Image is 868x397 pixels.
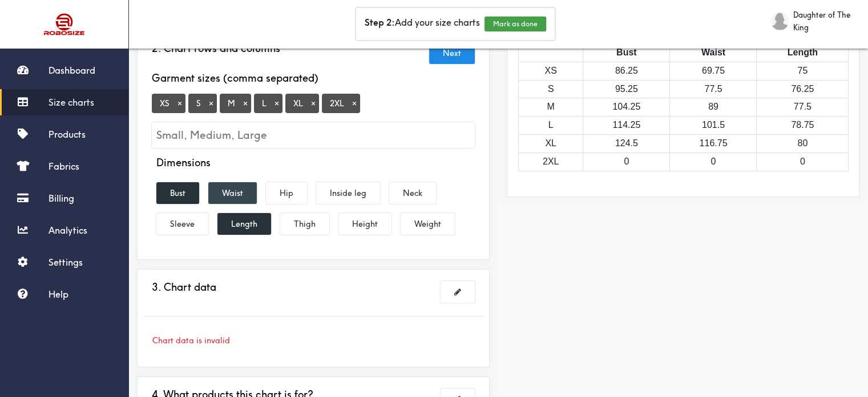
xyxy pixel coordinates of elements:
[22,9,107,40] img: Robosize
[285,94,319,113] span: XL
[519,62,583,80] td: XS
[401,213,455,235] button: Weight
[670,62,757,80] td: 69.75
[49,288,68,300] span: Help
[583,117,670,135] td: 114.25
[316,182,380,204] button: Inside leg
[152,42,280,55] h3: 2. Chart rows and columns
[670,43,757,62] th: Waist
[670,98,757,117] td: 89
[205,98,217,109] button: Tag at index 1 with value S focussed. Press backspace to remove
[280,213,329,235] button: Thigh
[271,98,282,109] button: Tag at index 3 with value L focussed. Press backspace to remove
[254,94,282,113] span: L
[519,134,583,153] td: XL
[322,94,360,113] span: 2XL
[670,117,757,135] td: 101.5
[757,62,849,80] td: 75
[152,281,216,294] h3: 3. Chart data
[156,157,211,169] h4: Dimensions
[174,98,185,109] button: Tag at index 0 with value XS focussed. Press backspace to remove
[49,161,79,172] span: Fabrics
[152,94,185,113] span: XS
[152,122,475,148] input: Small, Medium, Large
[356,8,555,40] div: Add your size charts
[519,98,583,117] td: M
[208,182,257,204] button: Waist
[217,213,271,235] button: Length
[757,134,849,153] td: 80
[670,80,757,98] td: 77.5
[49,193,74,204] span: Billing
[143,334,483,347] div: Chart data is invalid
[757,117,849,135] td: 78.75
[49,224,87,236] span: Analytics
[338,213,391,235] button: Height
[670,134,757,153] td: 116.75
[583,62,670,80] td: 86.25
[308,98,319,109] button: Tag at index 4 with value XL focussed. Press backspace to remove
[156,213,208,235] button: Sleeve
[583,134,670,153] td: 124.5
[389,182,436,204] button: Neck
[771,12,789,30] img: Daughter of The King
[485,17,546,31] button: Mark as done
[519,153,583,171] td: 2XL
[429,42,475,64] button: Next
[220,94,251,113] span: M
[365,17,395,28] b: Step 2:
[583,80,670,98] td: 95.25
[757,43,849,62] th: Length
[519,117,583,135] td: L
[49,129,86,140] span: Products
[49,97,94,108] span: Size charts
[152,72,318,85] h4: Garment sizes (comma separated)
[757,98,849,117] td: 77.5
[349,98,360,109] button: Tag at index 5 with value 2XL focussed. Press backspace to remove
[757,153,849,171] td: 0
[583,153,670,171] td: 0
[49,65,95,76] span: Dashboard
[519,80,583,98] td: S
[583,98,670,117] td: 104.25
[757,80,849,98] td: 76.25
[156,182,199,204] button: Bust
[670,153,757,171] td: 0
[793,9,857,34] span: Daughter of The King
[583,43,670,62] th: Bust
[266,182,307,204] button: Hip
[188,94,217,113] span: S
[240,98,251,109] button: Tag at index 2 with value M focussed. Press backspace to remove
[49,256,83,268] span: Settings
